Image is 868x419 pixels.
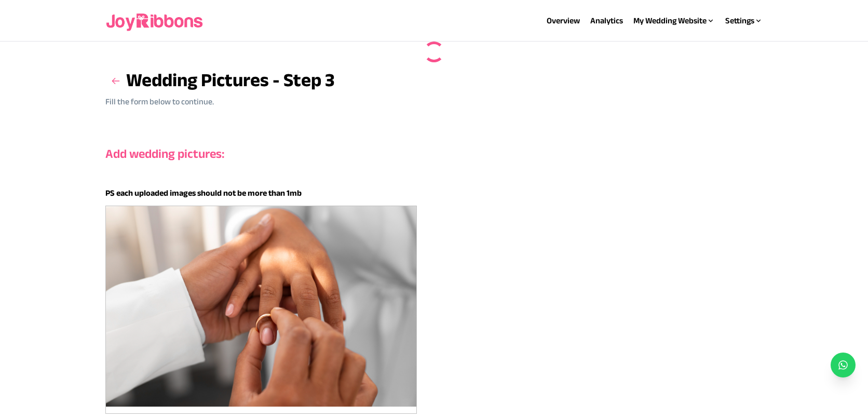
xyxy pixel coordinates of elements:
[105,66,334,96] h3: Wedding Pictures - Step 3
[547,16,580,25] a: Overview
[105,145,763,162] h3: Add wedding pictures:
[106,206,416,413] img: joyribbons
[725,15,763,27] div: Settings
[105,4,205,37] img: joyribbons
[590,16,623,25] a: Analytics
[633,15,715,27] div: My Wedding Website
[105,187,763,199] h6: PS each uploaded images should not be more than 1mb
[105,96,334,108] p: Fill the form below to continue.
